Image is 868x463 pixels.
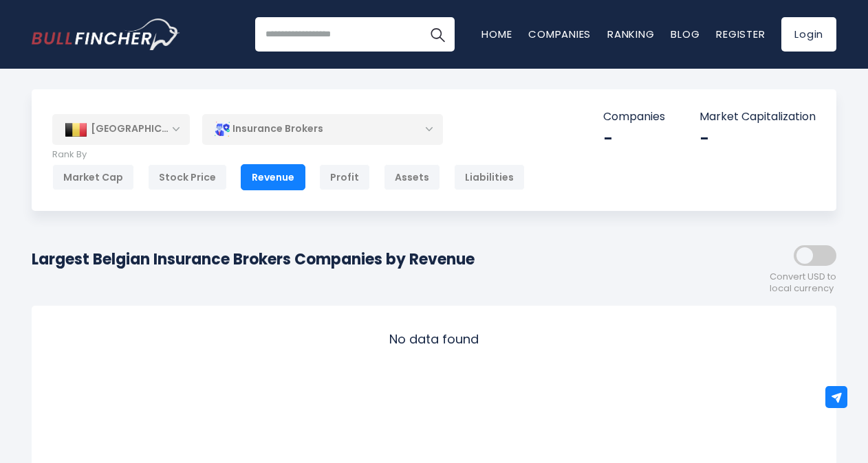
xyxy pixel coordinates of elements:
[32,248,475,271] h1: Largest Belgian Insurance Brokers Companies by Revenue
[32,19,180,50] img: Bullfincher logo
[603,128,665,149] div: -
[241,164,305,190] div: Revenue
[52,149,525,161] p: Rank By
[528,27,591,41] a: Companies
[454,164,525,190] div: Liabilities
[384,164,440,190] div: Assets
[671,27,699,41] a: Blog
[781,17,836,52] a: Login
[52,164,134,190] div: Market Cap
[32,19,180,50] a: Go to homepage
[420,17,455,52] button: Search
[607,27,654,41] a: Ranking
[202,113,443,145] div: Insurance Brokers
[319,164,370,190] div: Profit
[603,110,665,124] p: Companies
[699,128,816,149] div: -
[43,317,825,361] div: No data found
[716,27,765,41] a: Register
[770,271,836,295] span: Convert USD to local currency
[699,110,816,124] p: Market Capitalization
[148,164,227,190] div: Stock Price
[481,27,512,41] a: Home
[52,114,190,144] div: [GEOGRAPHIC_DATA]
